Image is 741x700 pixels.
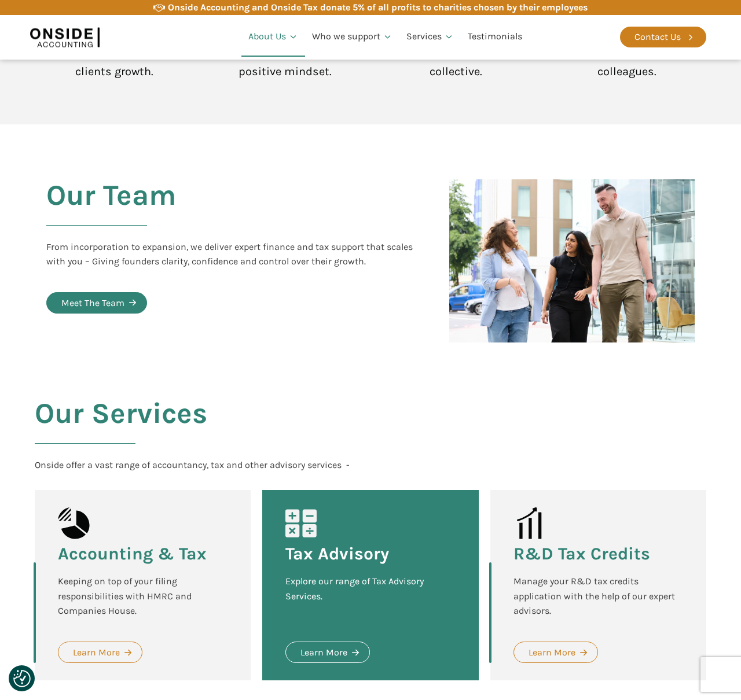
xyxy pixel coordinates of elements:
a: Learn More [285,642,370,664]
div: Onside offer a vast range of accountancy, tax and other advisory services - [35,458,350,473]
a: Learn More [513,642,598,664]
img: Onside Accounting [30,24,100,50]
h3: Tax Advisory [285,545,389,562]
a: Who we support [305,17,399,57]
div: Learn More [73,645,120,660]
h3: R&D Tax Credits [513,545,650,562]
button: Consent Preferences [13,670,31,687]
h2: Our Services [35,397,207,458]
div: Explore our range of Tax Advisory Services. [285,574,455,618]
a: Meet The Team [46,292,147,314]
h3: Accounting & Tax [58,545,207,562]
a: Services [399,17,461,57]
div: Learn More [529,645,575,660]
div: From incorporation to expansion, we deliver expert finance and tax support that scales with you –... [46,240,426,269]
div: Manage your R&D tax credits application with the help of our expert advisors. [513,574,683,618]
h2: Our Team [46,179,176,240]
div: Meet The Team [61,296,124,311]
div: Keeping on top of your filing responsibilities with HMRC and Companies House. [58,574,228,618]
a: Contact Us [620,27,706,47]
a: About Us [241,17,305,57]
div: Learn More [300,645,347,660]
a: Testimonials [461,17,529,57]
img: Revisit consent button [13,670,31,687]
a: Learn More [58,642,142,664]
div: Contact Us [634,30,681,45]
